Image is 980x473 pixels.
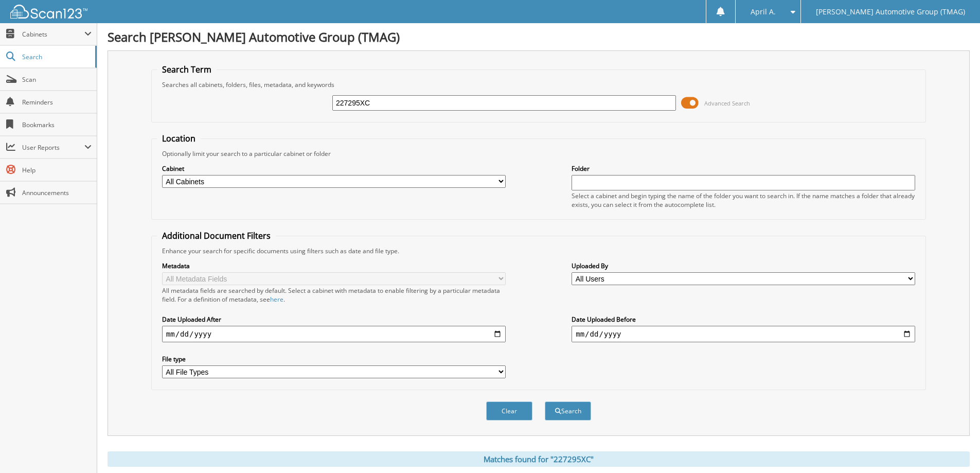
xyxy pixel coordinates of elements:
[157,149,920,158] div: Optionally limit your search to a particular cabinet or folder
[270,295,283,304] a: here
[108,28,970,45] h1: Search [PERSON_NAME] Automotive Group (TMAG)
[572,315,915,324] label: Date Uploaded Before
[10,5,87,19] img: scan123-logo-white.svg
[162,164,506,173] label: Cabinet
[572,164,915,173] label: Folder
[162,355,506,363] label: File type
[486,401,532,421] button: Clear
[157,64,217,75] legend: Search Term
[572,261,915,270] label: Uploaded By
[108,451,970,467] div: Matches found for "227295XC"
[162,261,506,270] label: Metadata
[22,188,92,197] span: Announcements
[22,98,92,107] span: Reminders
[157,230,276,241] legend: Additional Document Filters
[751,9,776,15] span: April A.
[704,99,750,107] span: Advanced Search
[22,75,92,84] span: Scan
[22,52,90,61] span: Search
[22,143,84,152] span: User Reports
[157,80,920,89] div: Searches all cabinets, folders, files, metadata, and keywords
[22,30,84,39] span: Cabinets
[572,191,915,209] div: Select a cabinet and begin typing the name of the folder you want to search in. If the name match...
[157,247,920,255] div: Enhance your search for specific documents using filters such as date and file type.
[545,401,591,421] button: Search
[816,9,965,15] span: [PERSON_NAME] Automotive Group (TMAG)
[162,315,506,324] label: Date Uploaded After
[162,286,506,304] div: All metadata fields are searched by default. Select a cabinet with metadata to enable filtering b...
[572,326,915,342] input: end
[162,326,506,342] input: start
[157,133,201,144] legend: Location
[22,120,92,129] span: Bookmarks
[22,166,92,174] span: Help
